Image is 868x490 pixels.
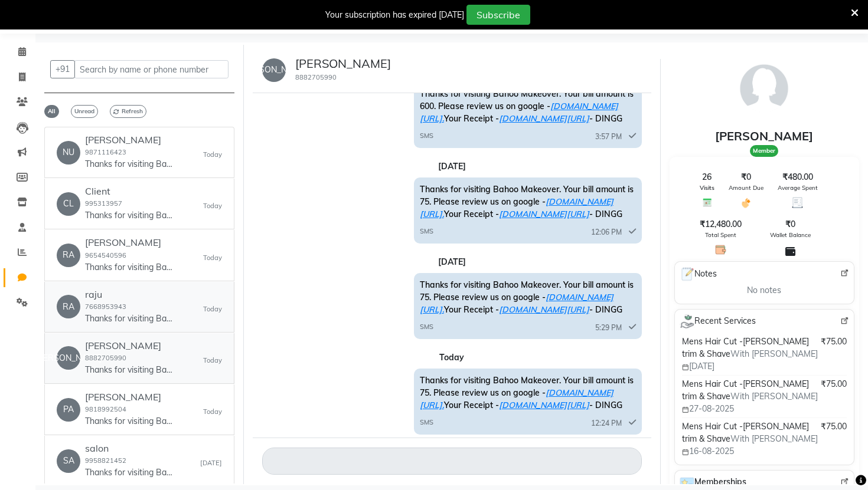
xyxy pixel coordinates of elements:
span: 5:29 PM [595,323,622,333]
strong: [DATE] [438,161,466,172]
span: With [PERSON_NAME] [DATE] [682,348,818,371]
span: ₹480.00 [782,171,813,183]
input: Search by name or phone number [74,60,229,78]
a: [DOMAIN_NAME][URL] [499,304,589,315]
span: Thanks for visiting Bahoo Makeover. Your bill amount is 75. Please review us on google - Your Rec... [420,184,634,219]
a: [DOMAIN_NAME][URL] [499,113,589,124]
h6: [PERSON_NAME] [85,392,174,403]
p: Thanks for visiting Bahoo Makeover. Your bill amount is 1000. Please review us on google - [DOMAI... [85,209,174,222]
div: CL [57,192,80,216]
span: ₹12,480.00 [700,218,742,231]
small: 9958821452 [85,456,126,465]
small: Today [203,304,222,314]
p: Thanks for visiting Bahoo Makeover. Your bill amount is 150. Please review us on google - [DOMAIN... [85,415,174,427]
h6: salon [85,443,174,454]
small: [DATE] [200,458,222,468]
small: Today [203,356,222,366]
span: SMS [420,322,433,332]
span: Notes [680,267,717,282]
span: 3:57 PM [595,131,622,142]
small: 7668953943 [85,302,126,311]
small: 8882705990 [85,354,126,362]
a: [DOMAIN_NAME][URL]. [420,196,614,219]
p: Thanks for visiting Bahoo Makeover. Your bill amount is 500. Please review us on google - [DOMAIN... [85,261,174,274]
span: ₹0 [741,171,751,183]
span: Thanks for visiting Bahoo Makeover. Your bill amount is 600. Please review us on google - Your Re... [420,88,634,124]
div: RA [57,244,80,267]
span: ₹75.00 [821,420,847,433]
small: Today [203,253,222,263]
img: Average Spent Icon [792,197,803,208]
a: [DOMAIN_NAME][URL]. [420,101,618,124]
span: 12:24 PM [591,418,622,429]
a: [DOMAIN_NAME][URL] [499,400,589,410]
div: RA [57,295,80,318]
small: 995313957 [85,199,122,208]
span: Wallet Balance [770,231,811,239]
span: Recent Services [680,314,756,328]
span: Amount Due [729,183,763,192]
span: Visits [700,183,714,192]
span: ₹75.00 [821,378,847,390]
img: avatar [735,59,794,118]
span: Member [750,145,778,157]
h6: Client [85,186,174,197]
span: With [PERSON_NAME] 16-08-2025 [682,433,818,456]
strong: [DATE] [438,256,466,267]
img: Amount Due Icon [740,197,752,209]
span: 12:06 PM [591,227,622,238]
h6: [PERSON_NAME] [85,237,174,248]
h6: [PERSON_NAME] [85,340,174,351]
span: No notes [747,284,781,297]
span: ₹75.00 [821,336,847,348]
span: Mens Hair Cut -[PERSON_NAME] trim & Shave [682,379,809,402]
span: Mens Hair Cut -[PERSON_NAME] trim & Shave [682,421,809,444]
span: SMS [420,417,433,427]
small: Today [203,407,222,417]
small: 8882705990 [295,73,337,81]
span: Refresh [110,105,146,118]
div: [PERSON_NAME] [670,127,860,145]
span: Unread [71,105,98,118]
h6: raju [85,289,174,300]
span: Thanks for visiting Bahoo Makeover. Your bill amount is 75. Please review us on google - Your Rec... [420,375,634,410]
a: [DOMAIN_NAME][URL] [499,209,589,219]
div: SA [57,449,80,473]
small: 9818992504 [85,405,126,413]
button: Subscribe [466,5,530,25]
span: Memberships [680,475,746,489]
span: ₹0 [785,218,795,231]
small: Today [203,150,222,160]
small: 9654540596 [85,251,126,259]
span: 26 [702,171,712,183]
button: +91 [50,60,75,78]
span: All [44,105,59,118]
span: With [PERSON_NAME] 27-08-2025 [682,391,818,414]
span: SMS [420,131,433,141]
span: Thanks for visiting Bahoo Makeover. Your bill amount is 75. Please review us on google - Your Rec... [420,279,634,315]
small: 9871116423 [85,148,126,156]
img: Total Spent Icon [715,244,726,255]
a: [DOMAIN_NAME][URL]. [420,292,614,315]
span: Mens Hair Cut -[PERSON_NAME] trim & Shave [682,336,809,359]
a: [DOMAIN_NAME][URL]. [420,387,614,410]
span: Average Spent [778,183,818,192]
small: Today [203,201,222,211]
div: PA [57,398,80,422]
span: SMS [420,226,433,236]
div: NU [57,141,80,165]
p: Thanks for visiting Bahoo Makeover. Your bill amount is 75. Please review us on google - [DOMAIN_... [85,364,174,376]
span: Total Spent [705,231,736,239]
h5: [PERSON_NAME] [295,57,391,71]
p: Thanks for visiting Bahoo Makeover. Your bill amount is 750. Please review us on google - [DOMAIN... [85,466,174,479]
p: Thanks for visiting Bahoo Makeover. Your bill amount is 100. Please review us on google - [DOMAIN... [85,313,174,325]
div: [PERSON_NAME] [57,346,80,370]
div: Your subscription has expired [DATE] [325,9,464,21]
strong: Today [439,352,464,363]
div: [PERSON_NAME] [262,58,286,82]
h6: [PERSON_NAME] [85,134,174,146]
p: Thanks for visiting Bahoo Makeover. Your bill amount is 1000. Please review us on google - [DOMAI... [85,158,174,170]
